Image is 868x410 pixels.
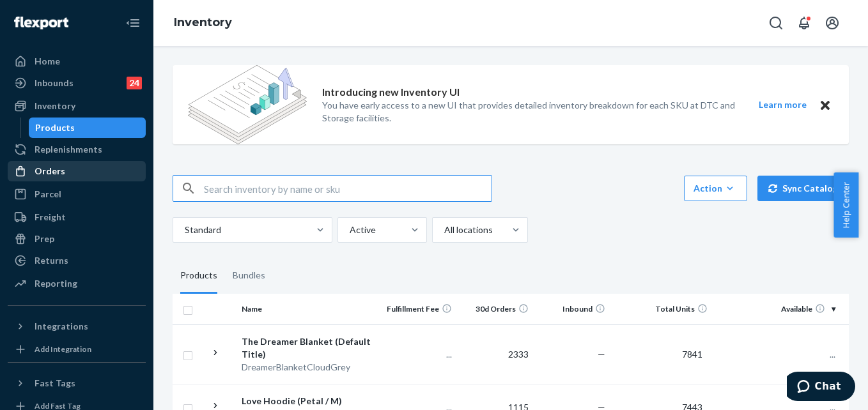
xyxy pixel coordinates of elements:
[8,207,146,227] a: Freight
[8,184,146,204] a: Parcel
[8,96,146,116] a: Inventory
[713,294,841,324] th: Available
[8,316,146,337] button: Integrations
[29,118,146,138] a: Products
[8,342,146,357] a: Add Integration
[35,77,74,89] div: Inbounds
[787,372,855,404] iframe: Opens a widget where you can chat to one of our agents
[35,254,68,267] div: Returns
[8,73,146,93] a: Inbounds24
[204,176,492,201] input: Search inventory by name or sku
[242,395,375,407] div: Love Hoodie (Petal / M)
[8,51,146,72] a: Home
[8,273,146,294] a: Reporting
[322,85,460,100] p: Introducing new Inventory UI
[457,294,534,324] th: 30d Orders
[35,100,75,112] div: Inventory
[833,172,858,238] button: Help Center
[322,99,735,125] p: You have early access to a new UI that provides detailed inventory breakdown for each SKU at DTC ...
[35,377,75,390] div: Fast Tags
[174,15,232,29] a: Inventory
[694,182,738,195] div: Action
[677,349,708,360] span: 7841
[8,373,146,393] button: Fast Tags
[757,176,849,201] button: Sync Catalog
[8,229,146,249] a: Prep
[233,258,265,294] div: Bundles
[164,4,242,42] ol: breadcrumbs
[35,320,88,333] div: Integrations
[718,348,835,361] p: ...
[35,55,60,68] div: Home
[14,17,68,29] img: Flexport logo
[35,277,77,290] div: Reporting
[817,97,833,113] button: Close
[242,335,375,361] div: The Dreamer Blanket (Default Title)
[385,348,452,361] p: ...
[610,294,713,324] th: Total Units
[183,224,185,236] input: Standard
[127,77,142,89] div: 24
[380,294,457,324] th: Fulfillment Fee
[348,224,350,236] input: Active
[791,10,817,36] button: Open notifications
[35,188,61,201] div: Parcel
[35,121,75,134] div: Products
[763,10,789,36] button: Open Search Box
[534,294,610,324] th: Inbound
[8,250,146,271] a: Returns
[443,224,444,236] input: All locations
[35,143,102,156] div: Replenishments
[819,10,845,36] button: Open account menu
[35,232,54,245] div: Prep
[35,165,65,178] div: Orders
[188,65,307,144] img: new-reports-banner-icon.82668bd98b6a51aee86340f2a7b77ae3.png
[8,139,146,160] a: Replenishments
[8,161,146,181] a: Orders
[457,324,534,384] td: 2333
[120,10,146,36] button: Close Navigation
[242,361,375,374] div: DreamerBlanketCloudGrey
[180,258,217,294] div: Products
[236,294,380,324] th: Name
[35,344,91,354] div: Add Integration
[35,211,66,224] div: Freight
[750,97,814,113] button: Learn more
[684,176,747,201] button: Action
[598,349,605,360] span: —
